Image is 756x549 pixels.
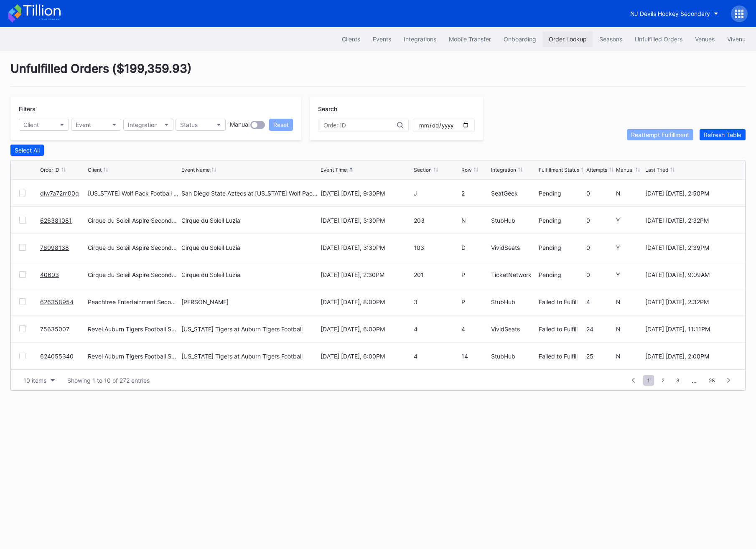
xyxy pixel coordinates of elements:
div: Y [616,217,644,224]
div: 0 [586,190,614,197]
div: 24 [586,325,614,333]
a: Order Lookup [542,31,593,47]
div: P [461,271,489,278]
div: 103 [414,244,459,251]
div: 4 [586,298,614,305]
div: Pending [539,244,584,251]
span: 28 [705,375,719,386]
div: 14 [461,353,489,360]
a: 40603 [40,271,59,278]
div: 0 [586,217,614,224]
div: Event [76,121,91,128]
button: Venues [689,31,721,47]
div: StubHub [491,298,537,305]
div: Y [616,244,644,251]
div: Manual [230,121,249,129]
input: Order ID [323,122,397,129]
div: Cirque du Soleil Luzia [181,271,240,278]
div: Pending [539,217,584,224]
div: Manual [616,167,634,173]
div: Showing 1 to 10 of 272 entries [67,377,150,384]
div: [DATE] [DATE], 3:30PM [321,244,412,251]
button: Status [176,119,226,131]
button: Integration [123,119,173,131]
div: Client [88,167,102,173]
div: VividSeats [491,325,537,333]
div: N [616,353,644,360]
div: NJ Devils Hockey Secondary [630,10,710,17]
div: J [414,190,459,197]
button: Event [71,119,121,131]
div: Order ID [40,167,59,173]
div: Event Time [321,167,347,173]
div: Row [461,167,472,173]
button: Mobile Transfer [443,31,497,47]
div: N [616,325,644,333]
div: Unfulfilled Orders ( $199,359.93 ) [10,61,746,86]
div: Revel Auburn Tigers Football Secondary [88,325,179,333]
div: Reset [273,121,289,128]
div: Reattempt Fulfillment [631,131,689,138]
div: 4 [414,325,459,333]
div: [DATE] [DATE], 9:30PM [321,190,412,197]
button: Onboarding [497,31,542,47]
div: Peachtree Entertainment Secondary [88,298,179,305]
div: 10 items [23,377,46,384]
div: [DATE] [DATE], 3:30PM [321,217,412,224]
div: SeatGeek [491,190,537,197]
div: Venues [695,36,715,43]
div: [DATE] [DATE], 2:50PM [645,190,737,197]
div: Cirque du Soleil Aspire Secondary [88,217,179,224]
button: Client [19,119,69,131]
div: Clients [342,36,360,43]
button: Select All [10,145,44,156]
a: dlw7a72m00q [40,190,79,197]
div: N [461,217,489,224]
div: P [461,298,489,305]
div: Order Lookup [549,36,587,43]
div: 203 [414,217,459,224]
div: Fulfillment Status [539,167,579,173]
a: Vivenu [721,31,752,47]
div: [DATE] [DATE], 2:32PM [645,298,737,305]
div: Integrations [404,36,436,43]
div: StubHub [491,353,537,360]
div: 4 [414,353,459,360]
a: 624055340 [40,353,74,360]
div: Vivenu [727,36,746,43]
div: 0 [586,271,614,278]
div: [DATE] [DATE], 2:30PM [321,271,412,278]
div: Mobile Transfer [449,36,491,43]
a: 75635007 [40,325,69,333]
div: Integration [491,167,516,173]
div: Pending [539,190,584,197]
div: 4 [461,325,489,333]
div: Failed to Fulfill [539,298,584,305]
span: 1 [643,375,654,386]
div: Revel Auburn Tigers Football Secondary [88,353,179,360]
div: N [616,298,644,305]
div: Client [23,121,39,128]
div: Failed to Fulfill [539,325,584,333]
a: Clients [336,31,367,47]
div: Onboarding [504,36,536,43]
a: Seasons [593,31,629,47]
div: 3 [414,298,459,305]
div: [DATE] [DATE], 2:39PM [645,244,737,251]
div: Events [373,36,391,43]
div: Filters [19,105,293,112]
a: 626381081 [40,217,72,224]
div: ... [685,377,703,384]
div: Cirque du Soleil Aspire Secondary [88,244,179,251]
div: 25 [586,353,614,360]
div: 2 [461,190,489,197]
button: NJ Devils Hockey Secondary [624,6,725,21]
div: Cirque du Soleil Aspire Secondary [88,271,179,278]
div: [DATE] [DATE], 6:00PM [321,353,412,360]
a: Integrations [397,31,443,47]
div: Failed to Fulfill [539,353,584,360]
div: VividSeats [491,244,537,251]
